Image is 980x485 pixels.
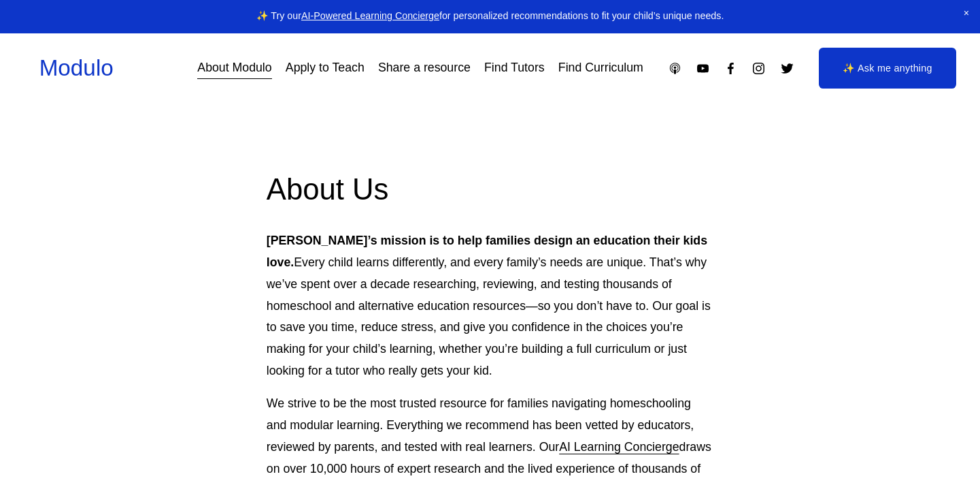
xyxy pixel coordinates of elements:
a: Apple Podcasts [668,61,682,76]
h2: About Us [267,170,713,208]
a: Share a resource [378,56,471,80]
a: Twitter [780,61,794,76]
a: YouTube [696,61,710,76]
strong: [PERSON_NAME]’s mission is to help families design an education their kids love. [267,234,711,269]
a: Find Curriculum [558,56,643,80]
a: ✨ Ask me anything [819,48,957,89]
p: Every child learns differently, and every family’s needs are unique. That’s why we’ve spent over ... [267,230,713,382]
a: AI Learning Concierge [559,440,679,454]
a: About Modulo [197,56,271,80]
a: Modulo [39,55,114,80]
a: AI-Powered Learning Concierge [301,10,439,21]
a: Find Tutors [484,56,545,80]
a: Instagram [751,61,766,76]
a: Apply to Teach [286,56,365,80]
a: Facebook [724,61,738,76]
